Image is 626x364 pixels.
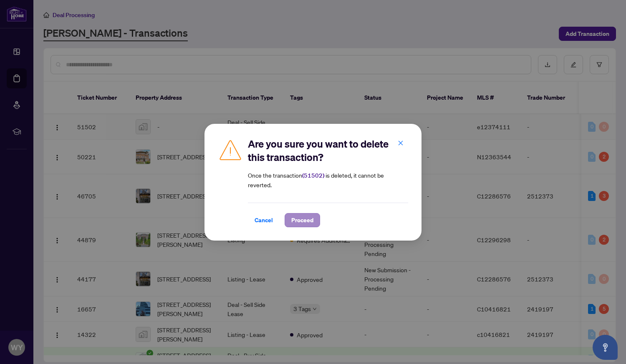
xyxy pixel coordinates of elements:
[291,213,313,227] span: Proceed
[593,335,618,360] button: Open asap
[398,140,404,146] span: close
[248,213,280,227] button: Cancel
[248,171,408,189] article: Once the transaction is deleted, it cannot be reverted.
[302,172,324,179] strong: ( 51502 )
[248,137,408,164] h2: Are you sure you want to delete this transaction?
[255,213,273,227] span: Cancel
[285,213,320,227] button: Proceed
